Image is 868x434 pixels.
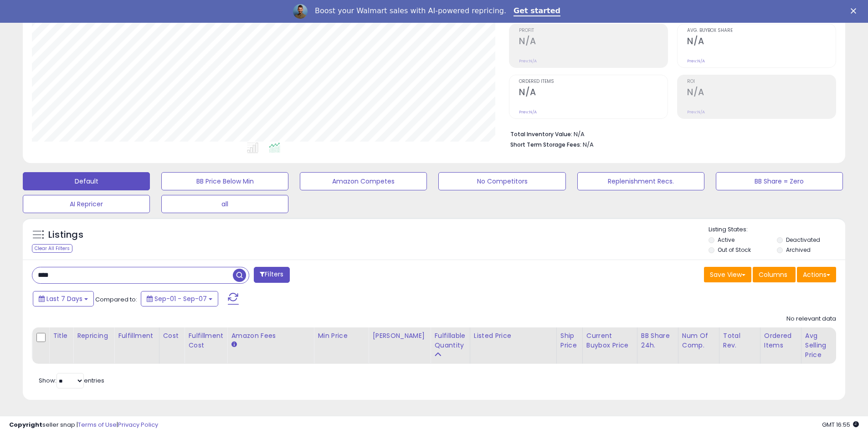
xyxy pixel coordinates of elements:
div: Fulfillable Quantity [434,331,466,350]
small: Prev: N/A [519,58,537,64]
button: Sep-01 - Sep-07 [141,291,218,306]
div: Clear All Filters [32,244,72,253]
span: N/A [583,140,594,149]
span: Last 7 Days [46,294,82,303]
span: Sep-01 - Sep-07 [154,294,207,303]
small: Prev: N/A [687,109,705,115]
span: 2025-09-15 16:55 GMT [822,420,859,429]
button: Amazon Competes [300,172,427,190]
label: Out of Stock [718,246,751,254]
span: Ordered Items [519,79,668,84]
small: Prev: N/A [687,58,705,64]
div: BB Share 24h. [641,331,674,350]
div: [PERSON_NAME] [372,331,426,341]
button: BB Share = Zero [716,172,843,190]
div: Fulfillment [118,331,155,341]
h2: N/A [687,87,836,99]
span: Columns [759,270,787,279]
strong: Copyright [9,420,42,429]
div: Listed Price [474,331,553,341]
label: Deactivated [786,236,820,244]
span: Avg. Buybox Share [687,28,836,33]
small: Amazon Fees. [231,341,236,349]
h2: N/A [687,36,836,48]
h2: N/A [519,87,668,99]
div: Cost [163,331,181,341]
button: Last 7 Days [33,291,94,306]
label: Archived [786,246,811,254]
h2: N/A [519,36,668,48]
button: all [161,195,288,213]
button: AI Repricer [23,195,150,213]
div: Boost your Walmart sales with AI-powered repricing. [315,6,506,15]
b: Short Term Storage Fees: [510,141,581,148]
div: Avg Selling Price [805,331,838,360]
div: Close [851,8,860,14]
div: Num of Comp. [682,331,715,350]
div: Min Price [318,331,365,341]
button: Default [23,172,150,190]
img: Profile image for Adrian [293,4,308,19]
div: Repricing [77,331,110,341]
div: No relevant data [786,315,836,323]
span: ROI [687,79,836,84]
div: Title [53,331,69,341]
span: Profit [519,28,668,33]
h5: Listings [48,229,83,241]
small: Prev: N/A [519,109,537,115]
span: Show: entries [39,376,104,385]
span: Compared to: [95,295,137,304]
button: Actions [797,267,836,282]
li: N/A [510,128,829,139]
button: Filters [254,267,289,283]
button: No Competitors [438,172,565,190]
div: Amazon Fees [231,331,310,341]
div: seller snap | | [9,421,158,429]
button: Columns [753,267,796,282]
label: Active [718,236,734,244]
b: Total Inventory Value: [510,130,572,138]
button: BB Price Below Min [161,172,288,190]
div: Fulfillment Cost [188,331,223,350]
div: Current Buybox Price [586,331,633,350]
p: Listing States: [709,225,845,234]
a: Terms of Use [78,420,117,429]
button: Replenishment Recs. [577,172,704,190]
div: Total Rev. [723,331,756,350]
a: Privacy Policy [118,420,158,429]
div: Ordered Items [764,331,797,350]
button: Save View [704,267,751,282]
div: Ship Price [560,331,579,350]
a: Get started [514,6,560,16]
